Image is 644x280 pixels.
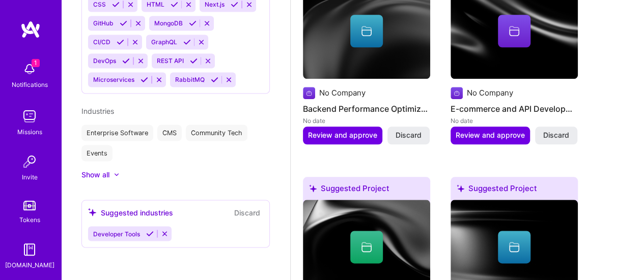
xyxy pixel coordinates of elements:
button: Discard [535,127,577,144]
i: Reject [225,76,233,83]
span: Microservices [93,76,134,83]
img: bell [19,59,40,79]
span: Developer Tools [93,230,140,237]
img: guide book [19,239,40,260]
i: Reject [155,76,163,83]
i: Accept [190,57,198,65]
button: Discard [387,127,430,144]
i: icon SuggestedTeams [88,208,97,216]
i: Reject [204,57,212,65]
button: Discard [231,206,263,218]
img: logo [20,20,41,39]
i: Reject [134,19,142,27]
span: RabbitMQ [175,76,205,83]
i: Accept [211,76,218,83]
i: Accept [146,230,154,237]
i: Accept [183,38,191,46]
span: 1 [32,59,40,67]
i: Accept [120,19,127,27]
i: Reject [245,1,253,8]
span: Industries [81,107,114,115]
button: Review and approve [303,127,382,144]
span: Review and approve [456,130,525,140]
div: No date [451,115,578,126]
div: Invite [22,172,38,182]
i: Accept [112,1,120,8]
i: Reject [127,1,134,8]
span: GraphQL [151,38,177,46]
img: teamwork [19,106,40,127]
div: Suggested Project [451,177,578,204]
i: Accept [231,1,238,8]
h4: Backend Performance Optimization [303,102,430,115]
img: Invite [19,151,40,172]
span: CSS [93,1,106,8]
div: Tokens [19,214,40,225]
img: Company logo [303,87,315,99]
div: No date [303,115,430,126]
span: Review and approve [308,130,377,140]
i: Reject [198,38,205,46]
div: Community Tech [186,125,247,141]
span: MongoDB [154,19,183,27]
i: Reject [131,38,139,46]
div: Show all [81,169,109,179]
i: Reject [203,19,211,27]
i: Accept [141,76,148,83]
div: Suggested Project [303,177,430,204]
div: CMS [157,125,182,141]
button: Review and approve [451,127,530,144]
span: Discard [543,130,569,140]
i: Reject [137,57,145,65]
div: No Company [467,87,513,98]
i: icon SuggestedTeams [309,184,317,192]
span: GitHub [93,19,114,27]
span: Discard [396,130,422,140]
div: Missions [17,127,42,137]
i: Reject [185,1,192,8]
span: Next.js [205,1,225,8]
div: [DOMAIN_NAME] [5,260,54,270]
div: Suggested industries [88,207,173,217]
i: Accept [122,57,130,65]
span: HTML [147,1,164,8]
div: Notifications [12,79,48,90]
i: Accept [117,38,124,46]
img: Company logo [451,87,463,99]
div: No Company [319,87,366,98]
div: Events [81,145,113,161]
i: Accept [171,1,178,8]
span: REST API [157,57,184,65]
span: CI/CD [93,38,110,46]
div: Enterprise Software [81,125,153,141]
i: Reject [161,230,169,237]
span: DevOps [93,57,116,65]
h4: E-commerce and API Development [451,102,578,115]
img: tokens [23,201,36,210]
i: Accept [189,19,197,27]
i: icon SuggestedTeams [457,184,464,192]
